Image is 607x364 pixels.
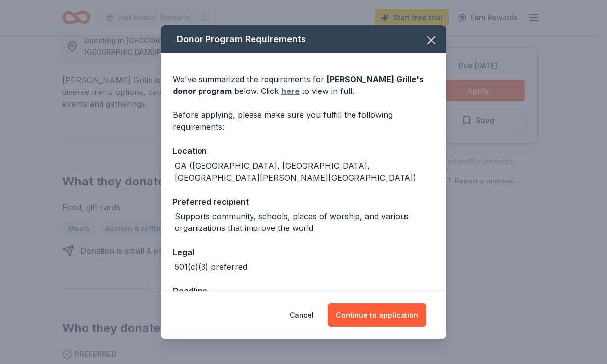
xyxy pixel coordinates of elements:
[281,85,300,97] a: here
[173,195,434,208] div: Preferred recipient
[173,246,434,259] div: Legal
[290,303,314,327] button: Cancel
[173,284,434,297] div: Deadline
[328,303,426,327] button: Continue to application
[173,144,434,157] div: Location
[175,261,247,273] div: 501(c)(3) preferred
[173,109,434,133] div: Before applying, please make sure you fulfill the following requirements:
[175,210,434,234] div: Supports community, schools, places of worship, and various organizations that improve the world
[161,25,446,53] div: Donor Program Requirements
[175,160,434,183] div: GA ([GEOGRAPHIC_DATA], [GEOGRAPHIC_DATA], [GEOGRAPHIC_DATA][PERSON_NAME][GEOGRAPHIC_DATA])
[173,73,434,97] div: We've summarized the requirements for below. Click to view in full.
